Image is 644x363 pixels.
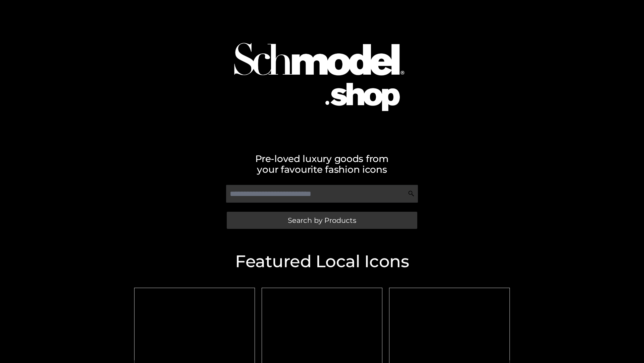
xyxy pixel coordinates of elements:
h2: Pre-loved luxury goods from your favourite fashion icons [131,153,513,175]
a: Search by Products [227,212,417,229]
span: Search by Products [288,217,356,224]
img: Search Icon [408,190,415,197]
h2: Featured Local Icons​ [131,253,513,270]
